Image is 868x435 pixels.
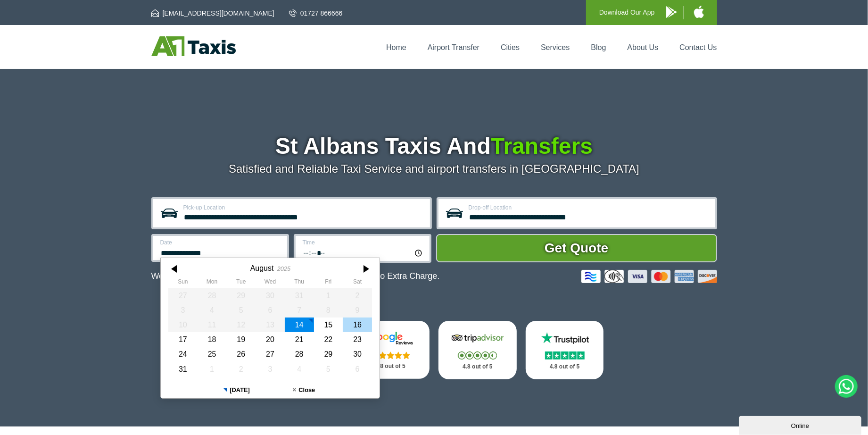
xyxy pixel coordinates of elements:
[314,303,343,318] div: 08 August 2025
[256,318,285,332] div: 13 August 2025
[284,278,314,288] th: Thursday
[168,318,198,332] div: 10 August 2025
[501,43,520,51] a: Cities
[331,271,439,281] span: The Car at No Extra Charge.
[449,331,506,345] img: Tripadvisor
[537,331,593,345] img: Trustpilot
[666,6,677,18] img: A1 Taxis Android App
[197,318,226,332] div: 11 August 2025
[436,234,717,262] button: Get Quote
[151,8,274,18] a: [EMAIL_ADDRESS][DOMAIN_NAME]
[151,36,236,56] img: A1 Taxis St Albans LTD
[536,361,594,373] p: 4.8 out of 5
[256,278,285,288] th: Wednesday
[343,288,372,303] div: 02 August 2025
[226,278,256,288] th: Tuesday
[469,205,710,210] label: Drop-off Location
[277,265,290,272] div: 2025
[581,270,717,283] img: Credit And Debit Cards
[197,278,226,288] th: Monday
[226,332,256,347] div: 19 August 2025
[343,347,372,361] div: 30 August 2025
[284,318,314,332] div: 14 August 2025
[168,347,198,361] div: 24 August 2025
[343,332,372,347] div: 23 August 2025
[226,318,256,332] div: 12 August 2025
[168,303,198,318] div: 03 August 2025
[449,361,506,373] p: 4.8 out of 5
[151,271,440,281] p: We Now Accept Card & Contactless Payment In
[284,362,314,376] div: 04 September 2025
[314,362,343,376] div: 05 September 2025
[226,362,256,376] div: 02 September 2025
[168,332,198,347] div: 17 August 2025
[197,332,226,347] div: 18 August 2025
[151,162,717,176] p: Satisfied and Reliable Taxi Service and airport transfers in [GEOGRAPHIC_DATA]
[151,135,717,158] h1: St Albans Taxis And
[314,318,343,332] div: 15 August 2025
[256,303,285,318] div: 06 August 2025
[303,240,424,245] label: Time
[526,321,604,379] a: Trustpilot Stars 4.8 out of 5
[160,240,281,245] label: Date
[256,332,285,347] div: 20 August 2025
[314,332,343,347] div: 22 August 2025
[226,303,256,318] div: 05 August 2025
[362,360,419,372] p: 4.8 out of 5
[386,43,406,51] a: Home
[428,43,479,51] a: Airport Transfer
[168,362,198,376] div: 31 August 2025
[343,303,372,318] div: 09 August 2025
[226,347,256,361] div: 26 August 2025
[371,351,410,359] img: Stars
[256,347,285,361] div: 27 August 2025
[541,43,570,51] a: Services
[183,205,424,210] label: Pick-up Location
[491,134,593,159] span: Transfers
[438,321,517,379] a: Tripadvisor Stars 4.8 out of 5
[284,332,314,347] div: 21 August 2025
[289,8,343,18] a: 01727 866666
[197,347,226,361] div: 25 August 2025
[343,362,372,376] div: 06 September 2025
[197,362,226,376] div: 01 September 2025
[203,382,270,398] button: [DATE]
[458,351,497,360] img: Stars
[270,382,338,398] button: Close
[343,278,372,288] th: Saturday
[197,303,226,318] div: 04 August 2025
[256,288,285,303] div: 30 July 2025
[545,351,585,360] img: Stars
[314,288,343,303] div: 01 August 2025
[250,264,273,273] div: August
[197,288,226,303] div: 28 July 2025
[343,318,372,332] div: 16 August 2025
[351,321,430,379] a: Google Stars 4.8 out of 5
[362,331,419,345] img: Google
[168,278,198,288] th: Sunday
[599,7,655,18] p: Download Our App
[739,414,863,435] iframe: chat widget
[314,278,343,288] th: Friday
[314,347,343,361] div: 29 August 2025
[284,347,314,361] div: 28 August 2025
[628,43,659,51] a: About Us
[284,288,314,303] div: 31 July 2025
[168,288,198,303] div: 27 July 2025
[226,288,256,303] div: 29 July 2025
[591,43,606,51] a: Blog
[256,362,285,376] div: 03 September 2025
[694,6,704,18] img: A1 Taxis iPhone App
[284,303,314,318] div: 07 August 2025
[679,43,717,51] a: Contact Us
